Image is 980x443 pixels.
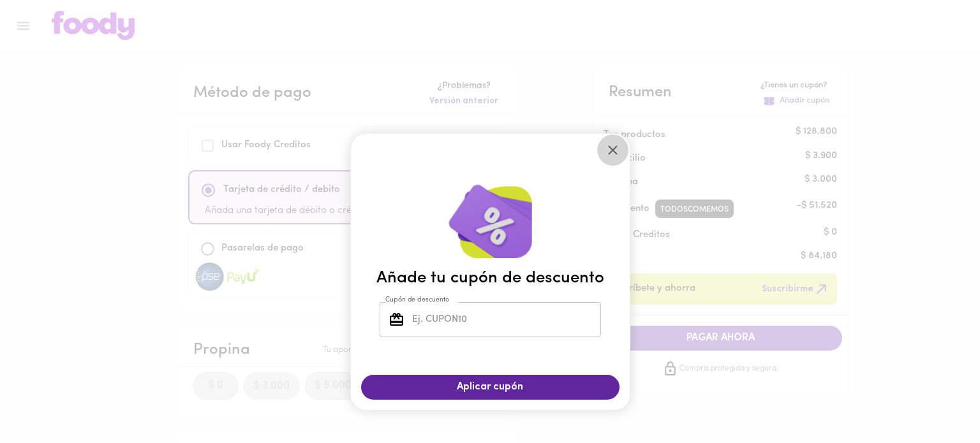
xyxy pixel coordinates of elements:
input: Ej. CUPON10 [410,302,601,337]
button: Aplicar cupón [361,375,620,400]
button: close [597,134,628,166]
h4: Añade tu cupón de descuento [376,268,604,289]
span: Aplicar cupón [374,381,607,393]
img: cupon.png [431,166,539,258]
iframe: Messagebird Livechat Widget [906,369,967,430]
